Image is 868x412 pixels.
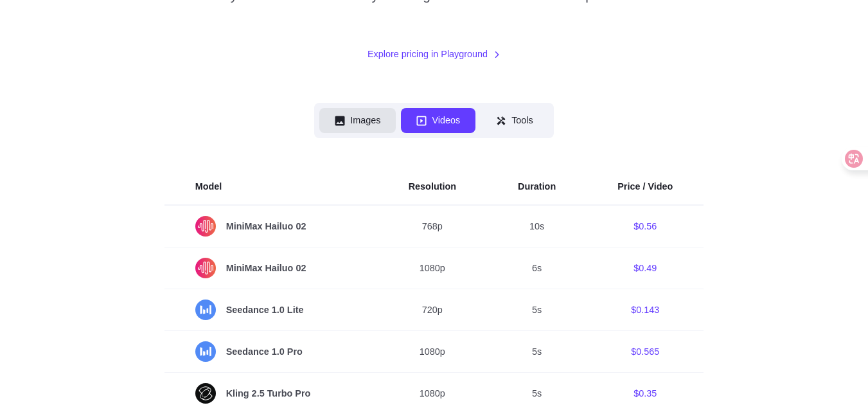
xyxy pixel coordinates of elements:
th: Model [164,169,378,205]
td: 720p [378,289,487,331]
button: Videos [401,108,475,133]
span: Seedance 1.0 Pro [195,341,347,362]
button: Tools [481,108,549,133]
button: Images [319,108,396,133]
td: 5s [487,331,587,373]
span: MiniMax Hailuo 02 [195,216,347,237]
td: $0.143 [587,289,704,331]
td: 1080p [378,247,487,289]
th: Resolution [378,169,487,205]
td: $0.565 [587,331,704,373]
td: $0.49 [587,247,704,289]
td: 1080p [378,331,487,373]
span: MiniMax Hailuo 02 [195,258,347,278]
th: Duration [487,169,587,205]
td: 6s [487,247,587,289]
span: Kling 2.5 Turbo Pro [195,383,347,404]
a: Explore pricing in Playground [368,47,500,62]
td: 768p [378,205,487,247]
td: 10s [487,205,587,247]
td: $0.56 [587,205,704,247]
span: Seedance 1.0 Lite [195,300,347,320]
td: 5s [487,289,587,331]
th: Price / Video [587,169,704,205]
